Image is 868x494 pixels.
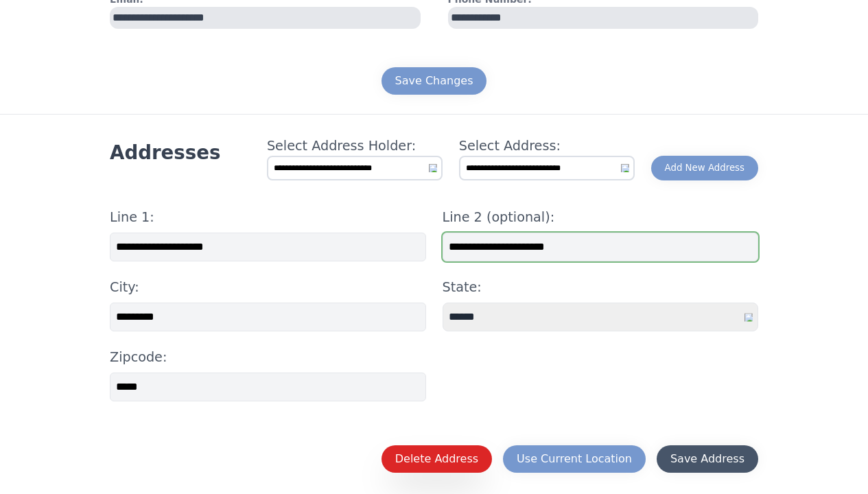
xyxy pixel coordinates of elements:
div: Delete Address [395,451,478,467]
h4: Line 1: [110,208,426,227]
button: Delete Address [382,445,492,473]
button: Save Changes [382,67,487,95]
div: Save Changes [395,73,473,89]
div: Add New Address [665,161,744,175]
div: Save Address [670,451,744,467]
h4: Line 2 (optional): [443,208,759,227]
h4: State: [443,278,759,297]
h4: Zipcode: [110,348,426,367]
h4: City: [110,278,426,297]
div: Use Current Location [517,451,632,467]
button: Use Current Location [503,445,646,473]
h4: Select Address Holder: [267,137,443,156]
button: Save Address [657,445,758,473]
button: Add New Address [651,156,758,180]
h3: Addresses [110,141,220,165]
h4: Select Address: [459,137,635,156]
